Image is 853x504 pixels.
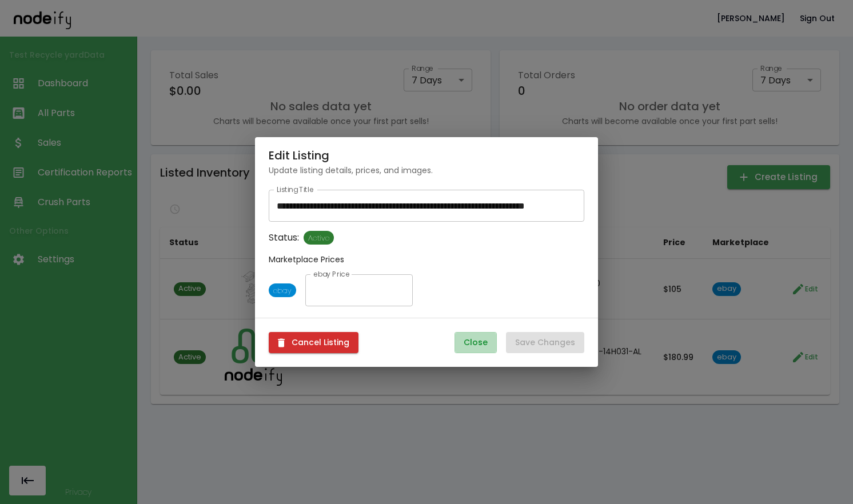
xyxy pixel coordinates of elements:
[455,332,497,353] button: Close
[269,165,584,176] p: Update listing details, prices, and images.
[269,231,299,245] p: Status:
[269,285,296,297] span: ebay
[269,254,584,265] p: Marketplace Prices
[277,185,314,194] label: Listing Title
[304,233,334,244] span: Active
[313,269,349,279] label: ebay Price
[269,146,584,165] h6: Edit Listing
[269,332,358,353] button: Cancel Listing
